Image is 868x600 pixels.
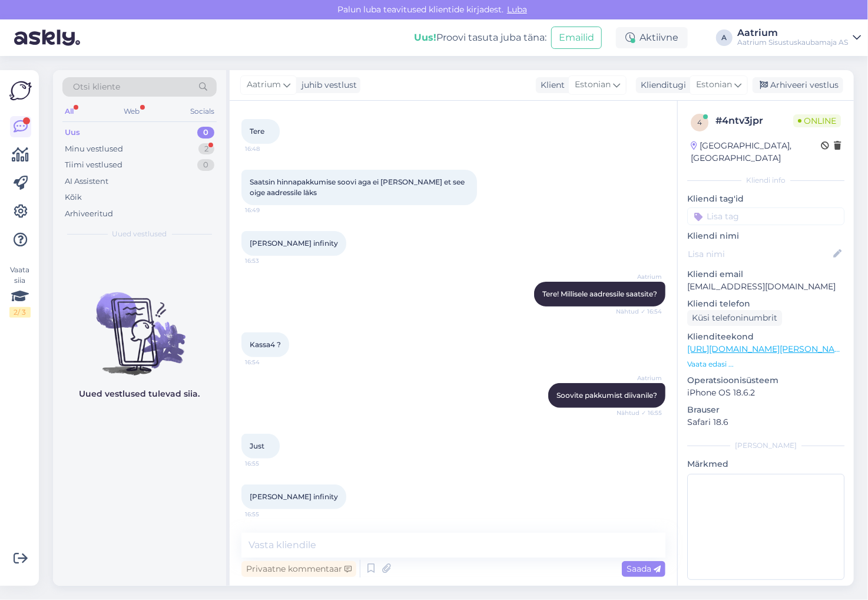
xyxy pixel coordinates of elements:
div: Küsi telefoninumbrit [687,310,782,326]
div: Uus [65,127,80,139]
p: Operatsioonisüsteem [687,374,844,387]
p: Klienditeekond [687,331,844,343]
span: [PERSON_NAME] infinity [250,239,338,248]
span: Aatrium [247,78,281,91]
div: Vaata siia [9,265,31,318]
div: Aatrium Sisustuskaubamaja AS [737,38,848,47]
div: 2 / 3 [9,307,31,318]
div: 0 [197,127,214,139]
span: Nähtud ✓ 16:55 [617,408,662,417]
div: Socials [188,104,217,119]
span: Uued vestlused [112,229,167,239]
span: Nähtud ✓ 16:54 [616,307,662,316]
img: No chats [53,271,226,377]
span: Kassa4 ? [250,340,281,349]
span: [PERSON_NAME] infinity [250,492,338,501]
p: Kliendi telefon [687,298,844,310]
div: Minu vestlused [65,143,123,155]
span: Just [250,441,264,450]
button: Emailid [551,27,602,49]
span: Soovite pakkumist diivanile? [556,391,657,400]
span: 16:54 [245,358,289,367]
span: Tere [250,127,264,136]
span: Online [793,114,841,127]
input: Lisa nimi [688,248,831,261]
p: [EMAIL_ADDRESS][DOMAIN_NAME] [687,281,844,293]
span: Estonian [696,78,732,91]
div: 0 [197,159,214,171]
span: Aatrium [618,272,662,281]
div: Aatrium [737,28,848,38]
p: Märkmed [687,458,844,470]
div: Klienditugi [636,79,686,91]
span: 16:55 [245,459,289,468]
div: # 4ntv3jpr [715,114,793,128]
span: Otsi kliente [73,81,120,93]
div: Privaatne kommentaar [241,561,356,577]
img: Askly Logo [9,80,32,102]
p: Vaata edasi ... [687,359,844,370]
div: Arhiveeri vestlus [753,77,843,93]
div: Aktiivne [616,27,688,48]
div: Tiimi vestlused [65,159,122,171]
div: A [716,29,733,46]
p: Brauser [687,404,844,416]
div: juhib vestlust [297,79,357,91]
input: Lisa tag [687,207,844,225]
a: AatriumAatrium Sisustuskaubamaja AS [737,28,861,47]
div: All [62,104,76,119]
div: Kliendi info [687,175,844,186]
span: 16:48 [245,144,289,153]
div: Web [122,104,143,119]
div: Arhiveeritud [65,208,113,220]
p: Uued vestlused tulevad siia. [79,388,200,400]
span: 16:53 [245,256,289,265]
p: iPhone OS 18.6.2 [687,387,844,399]
div: 2 [198,143,214,155]
span: Saatsin hinnapakkumise soovi aga ei [PERSON_NAME] et see oige aadressile läks [250,177,466,197]
a: [URL][DOMAIN_NAME][PERSON_NAME] [687,344,850,354]
span: Estonian [575,78,611,91]
div: [GEOGRAPHIC_DATA], [GEOGRAPHIC_DATA] [691,140,821,164]
div: [PERSON_NAME] [687,440,844,451]
span: Aatrium [618,374,662,383]
div: Kõik [65,192,82,203]
span: 16:49 [245,206,289,215]
span: 4 [697,118,702,127]
span: Luba [503,4,531,15]
p: Kliendi nimi [687,230,844,242]
b: Uus! [414,32,436,43]
span: Tere! Millisele aadressile saatsite? [542,289,657,298]
p: Kliendi email [687,268,844,281]
p: Kliendi tag'id [687,193,844,205]
span: Saada [627,563,661,574]
div: Proovi tasuta juba täna: [414,31,546,45]
span: 16:55 [245,510,289,519]
div: AI Assistent [65,176,108,187]
div: Klient [536,79,565,91]
p: Safari 18.6 [687,416,844,428]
